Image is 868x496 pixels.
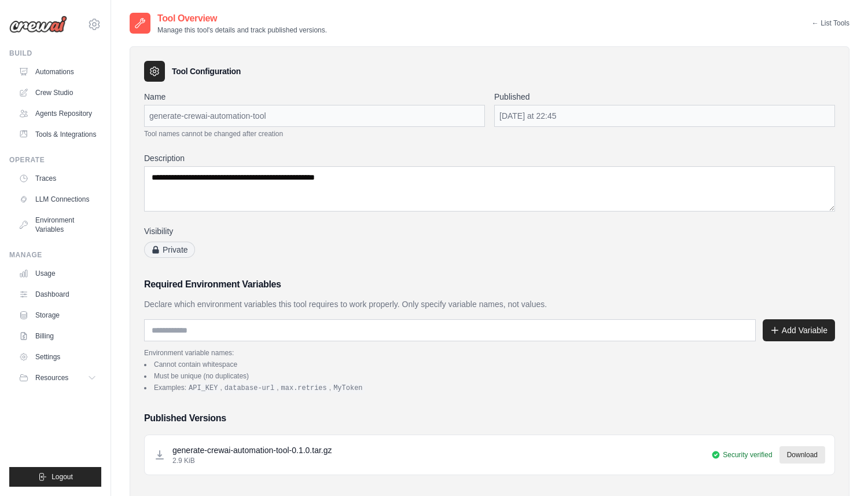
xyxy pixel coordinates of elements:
p: Tool names cannot be changed after creation [144,129,485,138]
a: ← List Tools [812,19,849,28]
p: Declare which environment variables this tool requires to work properly. Only specify variable na... [144,298,835,310]
code: database-url [222,383,277,393]
label: Description [144,152,835,164]
a: Settings [14,348,101,366]
button: Add Variable [763,319,835,341]
a: Storage [14,306,101,324]
li: Must be unique (no duplicates) [144,371,835,381]
p: Manage this tool's details and track published versions. [157,25,327,35]
time: September 28, 2025 at 22:45 PDT [499,111,557,121]
a: Traces [14,169,101,188]
label: Published [494,91,835,103]
p: generate-crewai-automation-tool-0.1.0.tar.gz [172,444,332,456]
span: Resources [35,373,68,382]
code: API_KEY [186,383,220,393]
div: Build [9,49,101,58]
a: Automations [14,63,101,81]
div: Manage [9,250,101,260]
h2: Tool Overview [157,12,327,25]
div: Operate [9,155,101,165]
p: Environment variable names: [144,348,835,358]
a: Agents Repository [14,104,101,123]
a: Usage [14,264,101,283]
label: Visibility [144,225,485,237]
span: Security verified [723,450,772,459]
p: 2.9 KiB [172,456,332,465]
a: LLM Connections [14,190,101,209]
a: Tools & Integrations [14,125,101,144]
label: Name [144,91,485,103]
h3: Required Environment Variables [144,278,835,291]
span: Logout [52,472,73,482]
button: Resources [14,369,101,387]
code: max.retries [279,383,329,393]
img: Logo [9,16,67,33]
h3: Published Versions [144,411,835,425]
li: Cannot contain whitespace [144,360,835,369]
a: Environment Variables [14,211,101,239]
a: Download [779,446,825,464]
a: Crew Studio [14,83,101,102]
span: Private [144,242,195,258]
code: MyToken [331,383,365,393]
div: generate-crewai-automation-tool [144,105,485,127]
li: Examples: , , , [144,383,835,393]
h3: Tool Configuration [172,65,241,77]
a: Billing [14,327,101,345]
a: Dashboard [14,285,101,304]
button: Logout [9,467,101,487]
